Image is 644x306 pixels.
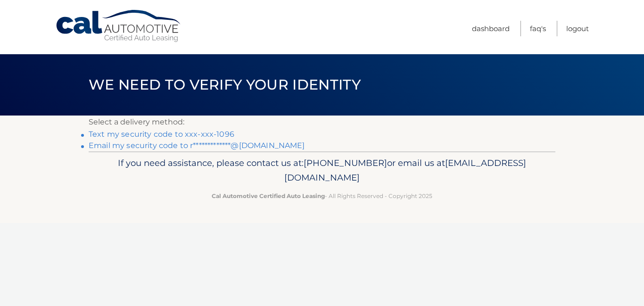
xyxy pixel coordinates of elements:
p: Select a delivery method: [89,116,555,129]
span: We need to verify your identity [89,76,361,93]
a: FAQ's [530,21,546,36]
span: [PHONE_NUMBER] [304,157,387,168]
p: If you need assistance, please contact us at: or email us at [95,156,549,186]
strong: Cal Automotive Certified Auto Leasing [212,192,325,199]
a: Text my security code to xxx-xxx-1096 [89,130,234,139]
a: Cal Automotive [55,9,182,43]
p: - All Rights Reserved - Copyright 2025 [95,191,549,201]
a: Logout [566,21,589,36]
a: Dashboard [472,21,510,36]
